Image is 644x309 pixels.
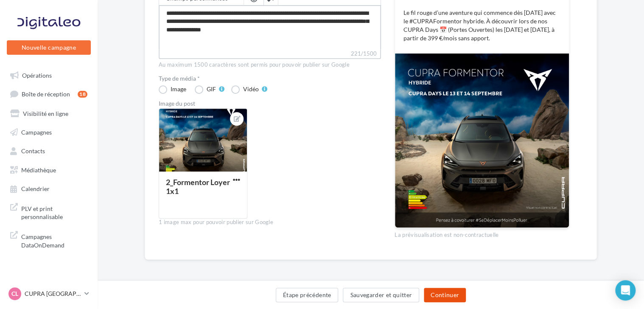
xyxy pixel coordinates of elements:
a: Campagnes DataOnDemand [5,228,92,253]
div: Au maximum 1500 caractères sont permis pour pouvoir publier sur Google [159,61,381,69]
span: PLV et print personnalisable [21,203,87,221]
span: Contacts [21,147,45,154]
span: Calendrier [21,185,50,192]
div: Vidéo [243,86,259,92]
button: Nouvelle campagne [7,40,91,55]
span: Campagnes DataOnDemand [21,231,87,249]
span: Boîte de réception [22,90,70,98]
a: Opérations [5,67,92,82]
a: Contacts [5,143,92,158]
p: CUPRA [GEOGRAPHIC_DATA] [25,289,81,298]
a: Boîte de réception18 [5,86,92,101]
div: Open Intercom Messenger [615,280,636,301]
span: Opérations [22,71,52,79]
a: CL CUPRA [GEOGRAPHIC_DATA] [7,286,91,302]
span: CL [11,289,18,298]
span: Médiathèque [21,166,56,173]
button: Sauvegarder et quitter [343,288,419,302]
a: Campagnes [5,124,92,139]
div: Image [171,86,186,92]
div: La prévisualisation est non-contractuelle [395,228,569,239]
a: PLV et print personnalisable [5,199,92,225]
div: 1 image max pour pouvoir publier sur Google [159,219,381,226]
span: Visibilité en ligne [23,110,68,117]
p: Le fil rouge d’une aventure qui commence dès [DATE] avec le #CUPRAFormentor hybride. À découvrir ... [403,8,560,42]
button: Étape précédente [276,288,339,302]
div: 2_Formentor Loyer 1x1 [166,177,230,196]
div: 18 [78,91,87,98]
a: Calendrier [5,180,92,196]
div: Image du post [159,101,381,107]
a: Visibilité en ligne [5,105,92,121]
label: 221/1500 [159,49,381,59]
button: Continuer [424,288,466,302]
span: Campagnes [21,128,52,135]
div: GIF [207,86,216,92]
label: Type de média * [159,76,381,81]
a: Médiathèque [5,162,92,177]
